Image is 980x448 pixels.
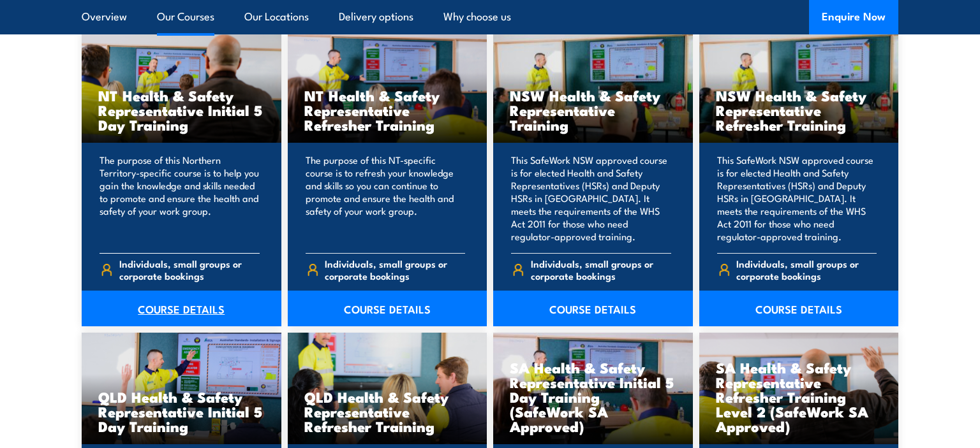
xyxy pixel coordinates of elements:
[716,88,882,132] h3: NSW Health & Safety Representative Refresher Training
[717,154,877,243] p: This SafeWork NSW approved course is for elected Health and Safety Representatives (HSRs) and Dep...
[100,154,260,243] p: The purpose of this Northern Territory-specific course is to help you gain the knowledge and skil...
[304,88,471,132] h3: NT Health & Safety Representative Refresher Training
[510,88,676,132] h3: NSW Health & Safety Representative Training
[82,291,281,326] a: COURSE DETAILS
[736,257,877,282] span: Individuals, small groups or corporate bookings
[493,291,693,326] a: COURSE DETAILS
[98,389,265,433] h3: QLD Health & Safety Representative Initial 5 Day Training
[306,154,466,243] p: The purpose of this NT-specific course is to refresh your knowledge and skills so you can continu...
[511,154,671,243] p: This SafeWork NSW approved course is for elected Health and Safety Representatives (HSRs) and Dep...
[325,257,465,282] span: Individuals, small groups or corporate bookings
[716,360,882,433] h3: SA Health & Safety Representative Refresher Training Level 2 (SafeWork SA Approved)
[288,291,487,326] a: COURSE DETAILS
[304,389,471,433] h3: QLD Health & Safety Representative Refresher Training
[699,291,899,326] a: COURSE DETAILS
[531,257,671,282] span: Individuals, small groups or corporate bookings
[119,257,260,282] span: Individuals, small groups or corporate bookings
[510,360,676,433] h3: SA Health & Safety Representative Initial 5 Day Training (SafeWork SA Approved)
[98,88,265,132] h3: NT Health & Safety Representative Initial 5 Day Training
